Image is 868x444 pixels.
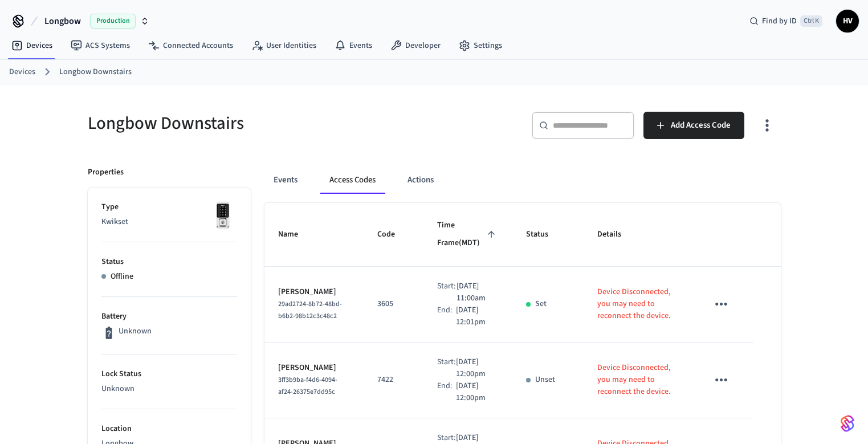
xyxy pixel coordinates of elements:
[62,35,139,56] a: ACS Systems
[278,226,313,243] span: Name
[90,14,136,28] span: Production
[456,380,499,404] p: [DATE] 12:00pm
[101,383,237,395] p: Unknown
[643,112,744,139] button: Add Access Code
[59,66,132,78] a: Longbow Downstairs
[597,362,680,398] p: Device Disconnected, you may need to reconnect the device.
[437,280,457,304] div: Start:
[325,35,381,56] a: Events
[800,15,822,27] span: Ctrl K
[377,298,410,310] p: 3605
[119,325,152,337] p: Unknown
[101,201,237,213] p: Type
[101,256,237,268] p: Status
[278,362,350,374] p: [PERSON_NAME]
[139,35,242,56] a: Connected Accounts
[450,35,511,56] a: Settings
[437,304,457,328] div: End:
[209,201,237,230] img: Kwikset Halo Touchscreen Wifi Enabled Smart Lock, Polished Chrome, Front
[278,299,342,321] span: 29ad2724-8b72-48bd-b6b2-98b12c3c48c2
[377,226,410,243] span: Code
[381,35,450,56] a: Developer
[278,375,337,397] span: 3ff3b9ba-f4d6-4094-af24-26375e7dd95c
[841,414,854,433] img: SeamLogoGradient.69752ec5.svg
[377,374,410,386] p: 7422
[597,286,680,322] p: Device Disconnected, you may need to reconnect the device.
[456,356,499,380] p: [DATE] 12:00pm
[2,35,62,56] a: Devices
[437,356,457,380] div: Start:
[526,226,563,243] span: Status
[264,166,307,194] button: Events
[437,217,499,252] span: Time Frame(MDT)
[44,14,81,28] span: Longbow
[242,35,325,56] a: User Identities
[837,11,858,31] span: HV
[88,112,427,135] h5: Longbow Downstairs
[111,271,133,283] p: Offline
[457,280,499,304] p: [DATE] 11:00am
[101,423,237,435] p: Location
[101,216,237,228] p: Kwikset
[535,298,547,310] p: Set
[437,380,457,404] div: End:
[456,304,499,328] p: [DATE] 12:01pm
[320,166,385,194] button: Access Codes
[597,226,636,243] span: Details
[101,368,237,380] p: Lock Status
[740,11,832,31] div: Find by IDCtrl K
[762,15,797,27] span: Find by ID
[671,118,731,133] span: Add Access Code
[9,66,35,78] a: Devices
[398,166,443,194] button: Actions
[264,166,781,194] div: ant example
[278,286,350,298] p: [PERSON_NAME]
[88,166,124,178] p: Properties
[101,311,237,323] p: Battery
[836,10,859,32] button: HV
[535,374,555,386] p: Unset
